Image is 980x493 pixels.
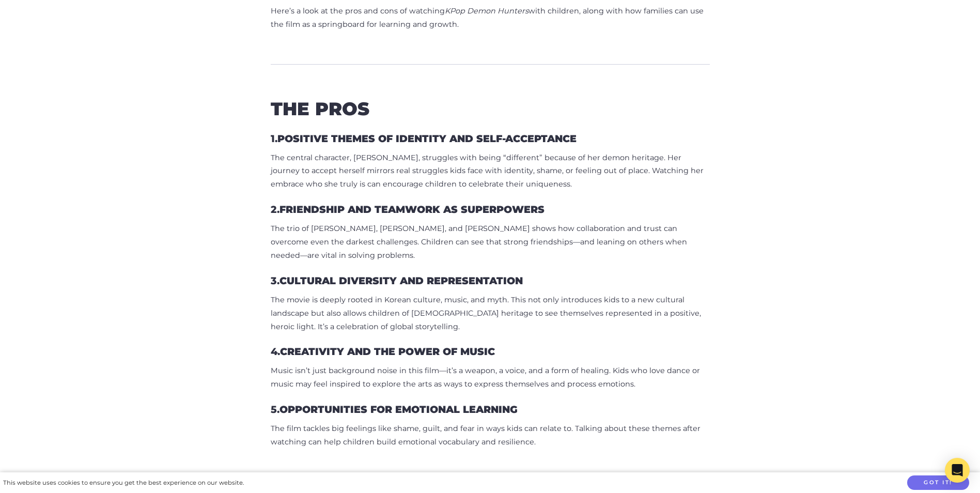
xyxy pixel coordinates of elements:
[445,6,528,16] em: KPop Demon Hunters
[279,203,545,215] strong: Friendship and Teamwork as Superpowers
[271,222,710,263] p: The trio of [PERSON_NAME], [PERSON_NAME], and [PERSON_NAME] shows how collaboration and trust can...
[271,275,523,287] h3: 3.
[271,364,710,391] p: Music isn’t just background noise in this film—it’s a weapon, a voice, and a form of healing. Kid...
[271,346,495,358] h3: 4.
[271,294,710,334] p: The movie is deeply rooted in Korean culture, music, and myth. This not only introduces kids to a...
[907,475,969,490] button: Got it!
[279,403,518,415] strong: Opportunities for Emotional Learning
[271,133,577,145] h3: 1.
[271,404,518,415] h3: 5.
[3,477,244,488] div: This website uses cookies to ensure you get the best experience on our website.
[279,274,523,287] strong: Cultural Diversity and Representation
[271,422,710,449] p: The film tackles big feelings like shame, guilt, and fear in ways kids can relate to. Talking abo...
[280,345,495,358] strong: Creativity and the Power of Music
[945,458,970,483] div: Open Intercom Messenger
[271,204,545,215] h3: 2.
[271,151,710,192] p: The central character, [PERSON_NAME], struggles with being “different” because of her demon herit...
[271,98,710,120] h2: The Pros
[271,5,710,32] p: Here’s a look at the pros and cons of watching with children, along with how families can use the...
[277,132,577,145] strong: Positive Themes of Identity and Self-Acceptance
